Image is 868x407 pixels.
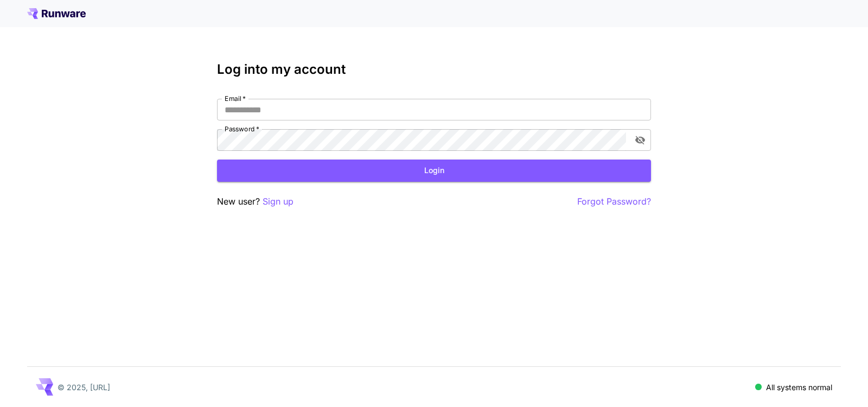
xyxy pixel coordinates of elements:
button: toggle password visibility [630,130,650,150]
p: New user? [217,195,293,208]
p: All systems normal [766,381,832,393]
label: Email [225,94,246,103]
button: Sign up [263,195,293,208]
label: Password [225,124,259,133]
p: © 2025, [URL] [58,381,110,393]
button: Login [217,160,651,182]
h3: Log into my account [217,62,651,77]
button: Forgot Password? [577,195,651,208]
